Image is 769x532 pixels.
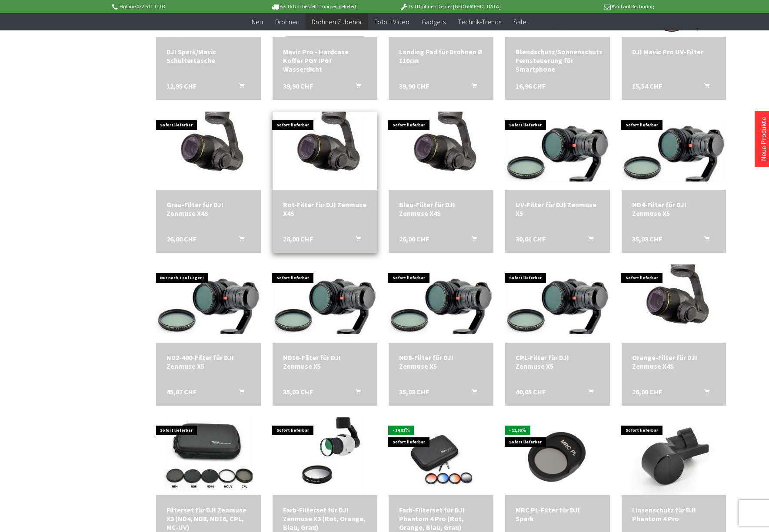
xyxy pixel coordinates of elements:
[399,47,483,65] a: Landing Pad für Drohnen Ø 110cm 39,90 CHF In den Warenkorb
[283,506,367,532] div: Farb-Filterset für DJI Zenmuse X3 (Rot, Orange, Blau, Grau)
[252,17,263,26] span: Neu
[399,387,429,396] span: 35,03 CHF
[283,47,367,73] div: Mavic Pro - Hardcase Koffer PGY IP67 Wasserdicht
[632,506,716,523] a: Linsenschutz für DJI Phantom 4 Pro 19,97 CHF In den Warenkorb
[166,235,196,243] span: 26,00 CHF
[399,200,483,218] div: Blau-Filter für DJI Zenmuse X4S
[416,13,452,31] a: Gadgets
[516,506,599,523] div: MRC PL-Filter für DJI Spark
[283,506,367,532] a: Farb-Filterset für DJI Zenmuse X3 (Rot, Orange, Blau, Grau) 65,14 CHF In den Warenkorb
[632,353,716,370] a: Orange-Filter für DJI Zenmuse X4S 26,00 CHF In den Warenkorb
[399,353,483,370] a: ND8-Filter für DJI Zenmuse X5 35,03 CHF In den Warenkorb
[632,506,716,523] div: Linsenschutz für DJI Phantom 4 Pro
[345,82,366,93] button: In den Warenkorb
[306,13,368,31] a: Drohnen Zubehör
[389,271,493,335] img: ND8-Filter für DJI Zenmuse X5
[166,387,196,396] span: 45,07 CHF
[513,17,526,26] span: Sale
[275,17,300,26] span: Drohnen
[694,82,715,93] button: In den Warenkorb
[516,353,599,370] a: CPL-Filter für DJI Zenmuse X5 40,05 CHF In den Warenkorb
[461,82,482,93] button: In den Warenkorb
[269,13,306,31] a: Drohnen
[505,119,610,182] img: UV-Filter für DJI Zenmuse X5
[164,417,253,495] img: Filterset für DJI Zenmuse X3 (ND4, ND8, ND16, CPL, MC-UV)
[759,117,768,161] a: Neue Produkte
[169,112,247,190] img: Grau-Filter für DJI Zenmuse X4S
[283,235,313,243] span: 26,00 CHF
[458,17,501,26] span: Technik-Trends
[578,387,599,399] button: In den Warenkorb
[399,200,483,218] a: Blau-Filter für DJI Zenmuse X4S 26,00 CHF In den Warenkorb
[632,387,662,396] span: 26,00 CHF
[461,235,482,246] button: In den Warenkorb
[273,271,377,335] img: ND16-Filter für DJI Zenmuse X5
[632,47,716,56] div: DJI Mavic Pro UV-Filter
[368,13,416,31] a: Foto + Video
[166,506,250,532] a: Filterset für DJI Zenmuse X3 (ND4, ND8, ND16, CPL, MC-UV) 100,27 CHF In den Warenkorb
[166,353,250,370] a: ND2-400-Filter für DJI Zenmuse X5 45,07 CHF In den Warenkorb
[283,353,367,370] a: ND16-Filter für DJI Zenmuse X5 35,03 CHF In den Warenkorb
[399,506,483,532] a: Farb-Filterset für DJI Phantom 4 Pro (Rot, Orange, Blau, Grau) 65,14 CHF In den Warenkorb
[166,506,250,532] div: Filterset für DJI Zenmuse X3 (ND4, ND8, ND16, CPL, MC-UV)
[399,353,483,370] div: ND8-Filter für DJI Zenmuse X5
[507,13,533,31] a: Sale
[283,200,367,218] div: Rot-Filter für DJI Zenmuse X4S
[283,200,367,218] a: Rot-Filter für DJI Zenmuse X4S 26,00 CHF In den Warenkorb
[516,506,599,523] a: MRC PL-Filter für DJI Spark 20,01 CHF In den Warenkorb
[399,506,483,532] div: Farb-Filterset für DJI Phantom 4 Pro (Rot, Orange, Blau, Grau)
[246,1,382,12] p: Bis 16 Uhr bestellt, morgen geliefert.
[694,387,715,399] button: In den Warenkorb
[402,112,480,190] img: Blau-Filter für DJI Zenmuse X4S
[229,387,250,399] button: In den Warenkorb
[399,235,429,243] span: 26,00 CHF
[283,387,313,396] span: 35,03 CHF
[399,47,483,65] div: Landing Pad für Drohnen Ø 110cm
[518,1,654,12] p: Kauf auf Rechnung
[632,200,716,218] a: ND4-Filter für DJI Zenmuse X5 35,03 CHF In den Warenkorb
[229,82,250,93] button: In den Warenkorb
[286,417,364,495] img: Farb-Filterset für DJI Zenmuse X3 (Rot, Orange, Blau, Grau)
[631,417,717,495] img: Linsenschutz für DJI Phantom 4 Pro
[516,200,599,218] a: UV-Filter für DJI Zenmuse X5 30,01 CHF In den Warenkorb
[402,417,480,495] img: Farb-Filterset für DJI Phantom 4 Pro (Rot, Orange, Blau, Grau)
[111,1,246,12] p: Hotline 032 511 11 03
[382,1,518,12] p: DJI Drohnen Dealer [GEOGRAPHIC_DATA]
[399,82,429,90] span: 39,90 CHF
[156,271,261,335] img: ND2-400-Filter für DJI Zenmuse X5
[516,82,546,90] span: 16,96 CHF
[166,47,250,65] div: DJI Spark/Mavic Schultertasche
[166,82,196,90] span: 12,95 CHF
[632,235,662,243] span: 35,03 CHF
[518,417,596,495] img: MRC PL-Filter für DJI Spark
[422,17,446,26] span: Gadgets
[345,387,366,399] button: In den Warenkorb
[283,82,313,90] span: 39,90 CHF
[632,353,716,370] div: Orange-Filter für DJI Zenmuse X4S
[516,235,546,243] span: 30,01 CHF
[516,387,546,396] span: 40,05 CHF
[246,13,269,31] a: Neu
[461,387,482,399] button: In den Warenkorb
[374,17,409,26] span: Foto + Video
[345,235,366,246] button: In den Warenkorb
[635,264,713,343] img: Orange-Filter für DJI Zenmuse X4S
[578,235,599,246] button: In den Warenkorb
[632,82,662,90] span: 15,54 CHF
[166,200,250,218] div: Grau-Filter für DJI Zenmuse X4S
[516,47,599,73] a: Blendschutz/Sonnenschutz Fernsteuerung für Smartphone 16,96 CHF
[694,235,715,246] button: In den Warenkorb
[283,47,367,73] a: Mavic Pro - Hardcase Koffer PGY IP67 Wasserdicht 39,90 CHF In den Warenkorb
[283,353,367,370] div: ND16-Filter für DJI Zenmuse X5
[505,271,610,335] img: CPL-Filter für DJI Zenmuse X5
[632,200,716,218] div: ND4-Filter für DJI Zenmuse X5
[516,353,599,370] div: CPL-Filter für DJI Zenmuse X5
[622,119,726,182] img: ND4-Filter für DJI Zenmuse X5
[286,112,364,190] img: Rot-Filter für DJI Zenmuse X4S
[632,47,716,56] a: DJI Mavic Pro UV-Filter 15,54 CHF In den Warenkorb
[166,47,250,65] a: DJI Spark/Mavic Schultertasche 12,95 CHF In den Warenkorb
[312,17,362,26] span: Drohnen Zubehör
[229,235,250,246] button: In den Warenkorb
[516,47,599,73] div: Blendschutz/Sonnenschutz Fernsteuerung für Smartphone
[166,200,250,218] a: Grau-Filter für DJI Zenmuse X4S 26,00 CHF In den Warenkorb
